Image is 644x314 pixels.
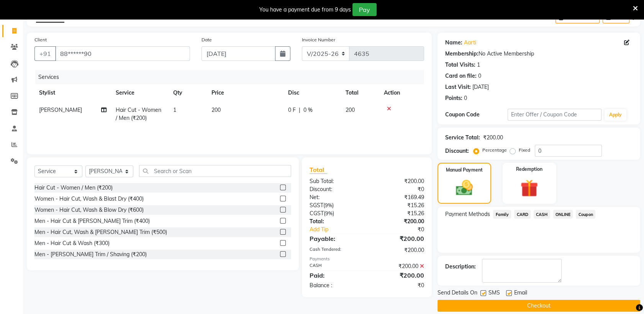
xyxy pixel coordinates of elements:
th: Stylist [34,84,111,101]
label: Redemption [516,166,542,173]
div: Men - Hair Cut & [PERSON_NAME] Trim (₹400) [34,217,150,225]
span: Total [310,166,327,174]
div: Women - Hair Cut, Wash & Blast Dry (₹400) [34,195,144,203]
div: Services [35,70,430,84]
div: ₹200.00 [367,177,430,185]
div: ₹15.26 [367,209,430,218]
div: Discount: [445,147,469,155]
span: Payment Methods [445,210,490,218]
span: CARD [514,210,531,219]
div: No Active Membership [445,50,633,58]
div: Total Visits: [445,61,475,69]
div: Discount: [304,185,367,193]
div: ₹200.00 [367,271,430,280]
div: Paid: [304,271,367,280]
span: CGST [310,210,324,217]
a: Add Tip [304,226,377,234]
div: Women - Hair Cut, Wash & Blow Dry (₹600) [34,206,144,214]
button: Checkout [438,300,640,312]
img: _cash.svg [451,178,478,198]
div: ( ) [304,201,367,209]
label: Client [34,36,47,43]
span: SGST [310,202,323,209]
button: Pay [352,3,377,16]
span: Email [514,289,527,298]
div: ₹200.00 [367,262,430,270]
span: 0 % [303,106,313,114]
div: ₹200.00 [483,134,503,142]
span: CASH [534,210,550,219]
label: Fixed [519,147,530,154]
div: Hair Cut - Women / Men (₹200) [34,184,113,192]
div: 0 [478,72,481,80]
span: 1 [173,106,176,113]
button: Apply [605,109,626,121]
div: 1 [477,61,480,69]
span: 0 F [288,106,296,114]
label: Manual Payment [446,167,483,173]
th: Disc [283,84,341,101]
div: CASH [304,262,367,270]
div: Men - Hair Cut, Wash & [PERSON_NAME] Trim (₹500) [34,228,167,236]
div: ₹200.00 [367,218,430,226]
div: 0 [464,94,467,102]
input: Enter Offer / Coupon Code [508,109,601,121]
div: ₹0 [367,185,430,193]
div: ₹0 [367,281,430,289]
div: Sub Total: [304,177,367,185]
th: Price [207,84,283,101]
img: _gift.svg [515,177,544,199]
label: Percentage [482,147,507,154]
span: Family [493,210,511,219]
label: Invoice Number [302,36,335,43]
div: ₹200.00 [367,246,430,254]
button: +91 [34,46,56,61]
span: Coupon [576,210,595,219]
div: ₹0 [377,226,430,234]
label: Date [202,36,212,43]
div: Cash Tendered: [304,246,367,254]
div: ₹200.00 [367,234,430,243]
span: SMS [488,289,500,298]
div: Men - [PERSON_NAME] Trim / Shaving (₹200) [34,250,147,258]
span: [PERSON_NAME] [39,106,82,113]
div: Men - Hair Cut & Wash (₹300) [34,239,110,247]
div: Total: [304,218,367,226]
div: Payable: [304,234,367,243]
span: Send Details On [438,289,477,298]
span: 200 [346,106,355,113]
div: [DATE] [472,83,489,91]
span: 200 [211,106,221,113]
div: Points: [445,94,462,102]
span: Hair Cut - Women / Men (₹200) [116,106,161,121]
span: 9% [325,202,332,208]
input: Search by Name/Mobile/Email/Code [55,46,190,61]
th: Qty [169,84,207,101]
div: ₹169.49 [367,193,430,201]
div: Description: [445,263,476,271]
div: Payments [310,256,424,262]
div: ( ) [304,209,367,218]
th: Action [379,84,424,101]
span: 9% [325,210,333,216]
div: ₹15.26 [367,201,430,209]
span: ONLINE [553,210,573,219]
div: Balance : [304,281,367,289]
div: Net: [304,193,367,201]
th: Total [341,84,379,101]
div: Name: [445,39,462,47]
input: Search or Scan [139,165,291,177]
div: You have a payment due from 9 days [259,6,351,14]
div: Coupon Code [445,111,508,119]
span: | [299,106,300,114]
div: Service Total: [445,134,480,142]
th: Service [111,84,169,101]
div: Card on file: [445,72,477,80]
div: Membership: [445,50,478,58]
div: Last Visit: [445,83,471,91]
a: Aarti [464,39,476,47]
